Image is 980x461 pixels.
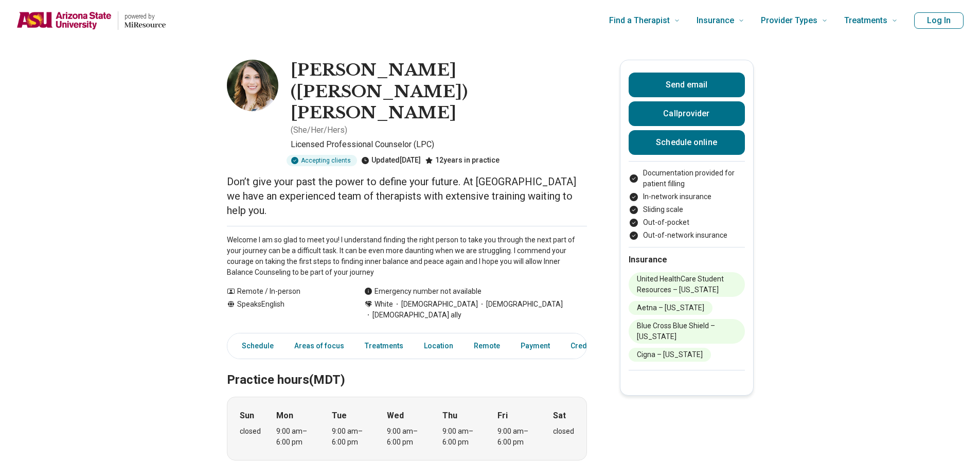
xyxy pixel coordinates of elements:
span: Find a Therapist [609,13,670,28]
li: Sliding scale [629,204,745,215]
li: Out-of-network insurance [629,230,745,241]
strong: Thu [442,410,457,422]
strong: Mon [276,410,293,422]
span: [DEMOGRAPHIC_DATA] [478,299,563,310]
span: Provider Types [761,13,817,28]
div: 9:00 am – 6:00 pm [387,426,426,448]
ul: Payment options [629,168,745,241]
div: Speaks English [227,299,344,321]
button: Log In [914,12,964,29]
img: Katherine Kandaris-Weiner, Licensed Professional Counselor (LPC) [227,60,278,111]
button: Callprovider [629,101,745,126]
a: Schedule online [629,130,745,155]
span: [DEMOGRAPHIC_DATA] [393,299,478,310]
h2: Insurance [629,254,745,266]
p: powered by [124,12,166,21]
li: Out-of-pocket [629,217,745,228]
strong: Sat [553,410,566,422]
a: Areas of focus [288,335,350,357]
div: closed [553,426,574,437]
li: Aetna – [US_STATE] [629,301,712,315]
span: [DEMOGRAPHIC_DATA] ally [364,310,461,321]
span: Treatments [844,13,887,28]
p: Don’t give your past the power to define your future. At [GEOGRAPHIC_DATA] we have an experienced... [227,174,587,218]
div: Accepting clients [287,155,357,166]
a: Credentials [564,335,616,357]
strong: Sun [240,410,254,422]
button: Send email [629,73,745,97]
div: 9:00 am – 6:00 pm [442,426,482,448]
div: 12 years in practice [425,155,500,166]
p: Welcome I am so glad to meet you! I understand finding the right person to take you through the n... [227,235,587,278]
strong: Fri [497,410,508,422]
div: Emergency number not available [364,286,482,297]
strong: Wed [387,410,404,422]
li: Blue Cross Blue Shield – [US_STATE] [629,319,745,344]
h1: [PERSON_NAME] ([PERSON_NAME]) [PERSON_NAME] [291,60,587,124]
div: closed [240,426,261,437]
span: White [375,299,393,310]
div: 9:00 am – 6:00 pm [276,426,316,448]
a: Location [418,335,459,357]
div: Remote / In-person [227,286,344,297]
li: Documentation provided for patient filling [629,168,745,189]
a: Payment [514,335,556,357]
a: Remote [468,335,506,357]
li: United HealthCare Student Resources – [US_STATE] [629,272,745,297]
p: Licensed Professional Counselor (LPC) [291,138,587,151]
div: Updated [DATE] [361,155,421,166]
div: When does the program meet? [227,397,587,460]
a: Home page [16,4,166,37]
a: Treatments [359,335,409,357]
strong: Tue [332,410,347,422]
li: In-network insurance [629,191,745,202]
span: Insurance [697,13,734,28]
h2: Practice hours (MDT) [227,347,587,389]
div: 9:00 am – 6:00 pm [332,426,371,448]
div: 9:00 am – 6:00 pm [497,426,537,448]
a: Schedule [229,335,280,357]
li: Cigna – [US_STATE] [629,348,711,362]
p: ( She/Her/Hers ) [291,124,347,136]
